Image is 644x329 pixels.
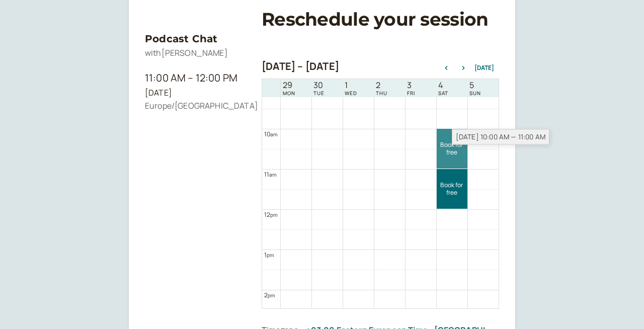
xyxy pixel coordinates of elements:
[376,80,387,90] span: 2
[469,90,481,96] span: SUN
[145,47,228,58] span: with [PERSON_NAME]
[467,79,483,97] a: October 5, 2025
[145,100,246,113] div: Europe/[GEOGRAPHIC_DATA]
[264,210,278,219] div: 12
[407,90,415,96] span: FRI
[264,170,277,179] div: 11
[436,79,450,97] a: October 4, 2025
[145,31,246,47] h3: Podcast Chat
[345,80,357,90] span: 1
[264,129,278,139] div: 10
[262,60,339,72] h2: [DATE] – [DATE]
[145,70,246,86] div: 11:00 AM – 12:00 PM
[438,80,448,90] span: 4
[469,80,481,90] span: 5
[268,292,275,299] span: pm
[270,211,277,218] span: pm
[437,182,467,196] span: Book for free
[474,64,494,71] button: [DATE]
[313,90,325,96] span: TUE
[343,79,359,97] a: October 1, 2025
[437,141,467,156] span: Book for free
[283,80,295,90] span: 29
[345,90,357,96] span: WED
[313,80,325,90] span: 30
[145,87,246,100] div: [DATE]
[283,90,295,96] span: MON
[267,252,274,259] span: pm
[374,79,389,97] a: October 2, 2025
[269,171,276,178] span: am
[376,90,387,96] span: THU
[264,250,274,260] div: 1
[281,79,297,97] a: September 29, 2025
[438,90,448,96] span: SAT
[311,79,327,97] a: September 30, 2025
[264,290,275,300] div: 2
[270,131,277,138] span: am
[407,80,415,90] span: 3
[262,9,499,30] h1: Reschedule your session
[405,79,417,97] a: October 3, 2025
[452,129,549,145] div: [DATE] 10:00 AM — 11:00 AM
